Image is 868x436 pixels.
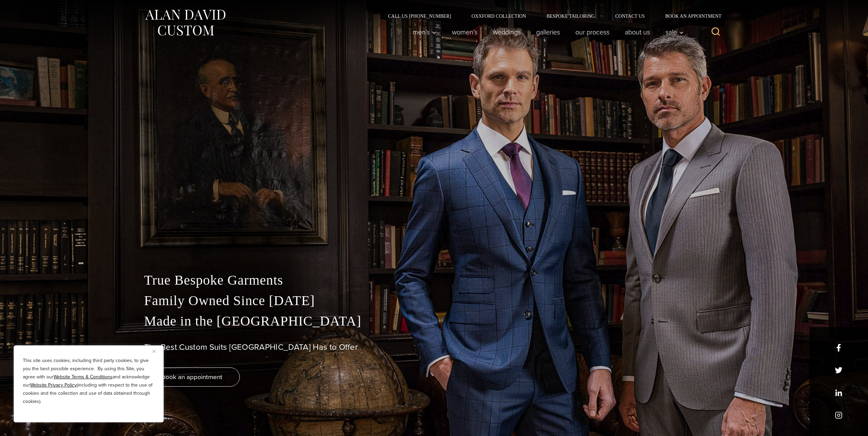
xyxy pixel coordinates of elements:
img: Alan David Custom [144,7,226,38]
a: Galleries [528,25,568,39]
a: Website Terms & Conditions [54,373,113,380]
span: book an appointment [162,372,222,382]
a: Bespoke Tailoring [536,14,605,18]
a: Book an Appointment [655,14,724,18]
span: Men’s [413,29,437,35]
img: Close [152,350,156,353]
a: About Us [617,25,658,39]
a: Oxxford Collection [461,14,536,18]
a: Website Privacy Policy [30,381,77,389]
a: book an appointment [144,367,240,387]
a: Women’s [444,25,485,39]
h1: The Best Custom Suits [GEOGRAPHIC_DATA] Has to Offer [144,342,724,352]
p: This site uses cookies, including third party cookies, to give you the best possible experience. ... [23,357,155,406]
button: Close [152,347,161,355]
nav: Secondary Navigation [378,14,724,18]
a: instagram [835,411,842,419]
a: Our Process [568,25,617,39]
a: facebook [835,344,842,351]
a: weddings [485,25,528,39]
a: Contact Us [605,14,655,18]
nav: Primary Navigation [405,25,687,39]
a: Call Us [PHONE_NUMBER] [378,14,461,18]
p: True Bespoke Garments Family Owned Since [DATE] Made in the [GEOGRAPHIC_DATA] [144,270,724,331]
a: x/twitter [835,366,842,374]
button: View Search Form [708,24,724,40]
span: Sale [665,29,684,35]
a: linkedin [835,389,842,396]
